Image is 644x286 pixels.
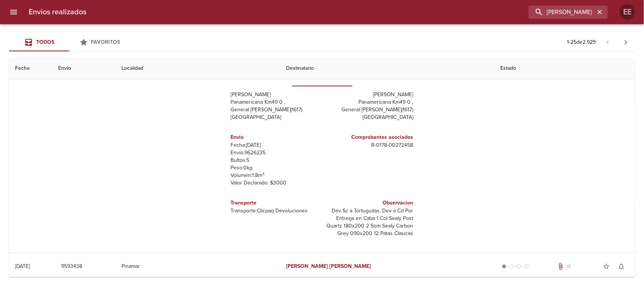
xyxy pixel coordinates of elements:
p: [PERSON_NAME] [231,91,319,98]
span: radio_button_unchecked [525,264,529,269]
p: Transporte: Clicpaq Devoluciones [231,207,319,215]
th: Envio [52,58,115,79]
span: star_border [603,263,610,270]
p: Valor Declarado: $ 3000 [231,179,319,187]
button: menu [5,3,23,21]
span: Pagina anterior [599,38,617,46]
p: 1 - 25 de 2.929 [567,38,596,46]
span: Pagina siguiente [617,33,635,51]
p: [PERSON_NAME] [325,91,413,98]
p: Peso: 0 kg [231,164,319,172]
em: [PERSON_NAME] [329,263,371,269]
em: [PERSON_NAME] [286,263,328,269]
p: Panamericana Km49 0 , [325,98,413,106]
button: 9593438 [58,260,85,274]
div: Generado [501,263,531,270]
sup: 3 [263,171,265,176]
div: Abrir información de usuario [620,5,635,20]
th: Fecha [9,58,52,79]
span: 9593438 [61,262,82,271]
h6: Envio [231,133,319,141]
span: Favoritos [91,39,120,45]
div: [DATE] [15,263,30,269]
span: radio_button_unchecked [517,264,522,269]
span: Tiene documentos adjuntos [557,263,565,270]
p: Fecha: [DATE] [231,141,319,149]
span: No tiene pedido asociado [565,263,572,270]
p: Bultos: 5 [231,157,319,164]
h6: Envios realizados [29,6,86,18]
p: [GEOGRAPHIC_DATA] [325,114,413,121]
div: Tabs Envios [9,33,130,51]
th: Localidad [115,58,280,79]
p: General [PERSON_NAME] ( 1617 ) [325,106,413,114]
p: General [PERSON_NAME] ( 1617 ) [231,106,319,114]
p: Volumen: 1.8 m [231,172,319,179]
p: [GEOGRAPHIC_DATA] [231,114,319,121]
h6: Comprobantes asociados [325,133,413,141]
button: Agregar a favoritos [599,259,614,274]
span: radio_button_unchecked [510,264,514,269]
th: Destinatario [280,58,495,79]
p: Panamericana Km49 0 , [231,98,319,106]
h6: Transporte [231,199,319,207]
p: Dev Sc a Tortuguitas, Dev a Cd Por Entrega en Caba 1 Col Sealy Post Quartz 180x200 2 Som Sealy Ca... [325,207,413,237]
button: Activar notificaciones [614,259,629,274]
span: radio_button_checked [502,264,507,269]
th: Estado [495,58,635,79]
div: EE [620,5,635,20]
h6: Observacion [325,199,413,207]
input: buscar [529,6,595,19]
p: Envío: 9626235 [231,149,319,157]
p: R - 0178 - 00272458 [325,141,413,149]
span: Todos [36,39,54,45]
td: Pinamar [115,253,280,280]
span: notifications_none [618,263,625,270]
